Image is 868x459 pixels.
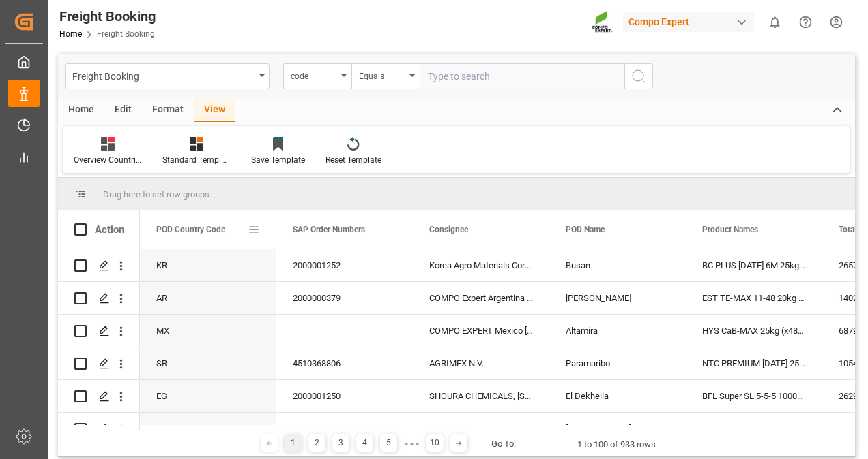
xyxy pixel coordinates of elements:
button: Compo Expert [623,9,759,35]
span: POD Name [566,225,605,234]
div: Reset Template [325,154,381,166]
div: Freight Booking [72,67,255,84]
button: search button [624,63,653,89]
span: Drag here to set row groups [103,189,209,200]
div: AGRIMEX N.V. [413,347,549,379]
div: Overview Countries [74,154,142,166]
div: COMPO EXPERT Mexico [DOMAIN_NAME] C.V, CE_MEXICO [413,315,549,347]
button: open menu [65,63,270,89]
div: EST TE-MAX 11-48 20kg (x45) ES, PT MTO [686,413,822,445]
div: Press SPACE to select this row. [58,347,140,380]
div: COMPO Expert Argentina SRL, Producto Elabora [413,413,549,445]
div: Compo Expert [623,12,754,32]
div: Press SPACE to select this row. [58,380,140,413]
div: Paramaribo [549,347,686,379]
span: SAP Order Numbers [293,225,365,234]
div: EST TE-MAX 11-48 20kg (x45) ES, PT MTO [686,282,822,314]
div: Home [58,99,104,122]
div: COMPO Expert Argentina SRL, Producto Elabora [413,282,549,314]
a: Home [59,29,82,39]
div: ● ● ● [404,439,419,449]
span: POD Country Code [156,225,225,234]
div: 2000001252 [276,249,413,281]
div: AR [140,282,276,314]
div: Format [142,99,194,122]
div: Press SPACE to select this row. [58,282,140,315]
div: Save Template [251,154,305,166]
div: BFL Super SL 5-5-5 1000L IBC EGY [686,380,822,412]
div: NTC PREMIUM [DATE] 25kg (x42) INT MTO NTC PREMIUM [DATE] 50kg (x25) INT MTO [686,347,822,379]
div: Equals [359,67,405,82]
span: Product Names [702,225,758,234]
div: 2000000379 [276,282,413,314]
span: Consignee [429,225,468,234]
div: KR [140,249,276,281]
div: 4510368806 [276,347,413,379]
div: 5 [380,434,397,452]
div: 4 [356,434,373,452]
div: Standard Templates [162,154,231,166]
div: Altamira [549,315,686,347]
div: MX [140,315,276,347]
div: Press SPACE to select this row. [58,315,140,347]
div: Press SPACE to select this row. [58,413,140,445]
div: code [291,67,337,82]
div: EG [140,380,276,412]
div: AR [140,413,276,445]
button: open menu [283,63,351,89]
input: Type to search [420,63,624,89]
div: 2 [308,434,325,452]
div: Korea Agro Materials Corp., [STREET_ADDRESS][PERSON_NAME] [413,249,549,281]
div: SHOURA CHEMICALS, [STREET_ADDRESS] [413,380,549,412]
div: Edit [104,99,142,122]
div: Busan [549,249,686,281]
div: 1 to 100 of 933 rows [577,438,656,452]
div: 2000001250 [276,380,413,412]
div: View [194,99,235,122]
div: 1 [285,434,302,452]
div: HYS CaB-MAX 25kg (x48) INT [686,315,822,347]
div: El Dekheila [549,380,686,412]
div: BC PLUS [DATE] 6M 25kg (x42) WW [686,249,822,281]
img: Screenshot%202023-09-29%20at%2010.02.21.png_1712312052.png [592,10,613,34]
div: Freight Booking [59,6,156,27]
div: Action [95,223,124,236]
div: 2000000382 [276,413,413,445]
div: 10 [426,434,444,452]
div: [PERSON_NAME] [549,413,686,445]
button: show 0 new notifications [759,7,790,37]
button: open menu [351,63,420,89]
div: Go To: [491,437,516,451]
button: Help Center [790,7,821,37]
div: SR [140,347,276,379]
div: 3 [332,434,349,452]
div: [PERSON_NAME] [549,282,686,314]
div: Press SPACE to select this row. [58,249,140,282]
